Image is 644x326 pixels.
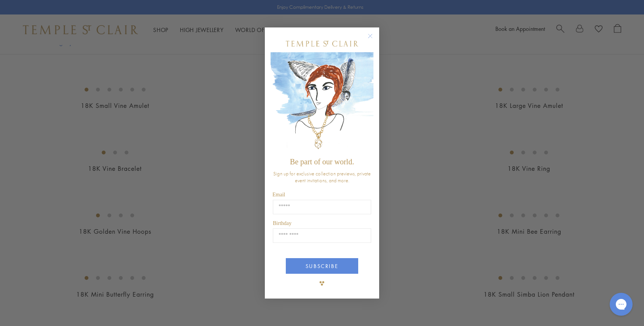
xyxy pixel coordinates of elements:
button: SUBSCRIBE [286,258,358,274]
span: Sign up for exclusive collection previews, private event invitations, and more. [273,170,371,184]
img: Temple St. Clair [286,41,358,47]
span: Be part of our world. [290,157,354,166]
span: Birthday [273,220,292,226]
iframe: Gorgias live chat messenger [606,290,636,318]
span: Email [272,192,285,198]
input: Email [273,200,371,214]
img: c4a9eb12-d91a-4d4a-8ee0-386386f4f338.jpeg [271,52,373,154]
button: Close dialog [369,35,379,45]
img: TSC [314,276,330,291]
